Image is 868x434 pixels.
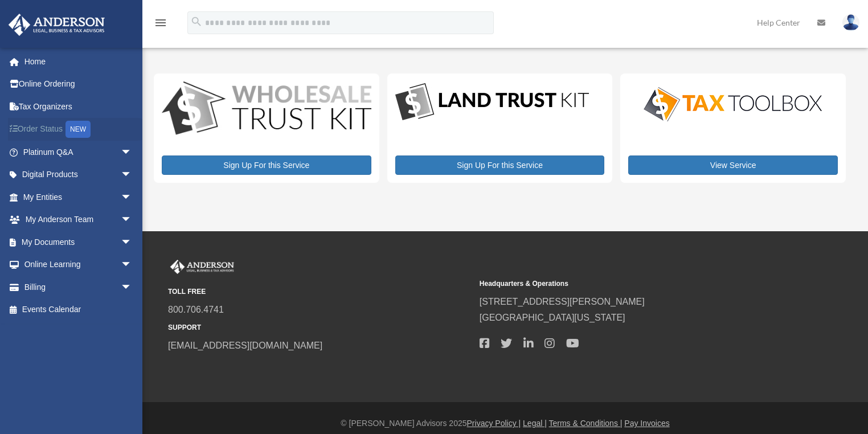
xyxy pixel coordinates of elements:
[121,163,144,187] span: arrow_drop_down
[8,50,149,73] a: Home
[8,163,144,186] a: Digital Productsarrow_drop_down
[8,253,149,276] a: Online Learningarrow_drop_down
[8,231,149,253] a: My Documentsarrow_drop_down
[480,297,645,306] a: [STREET_ADDRESS][PERSON_NAME]
[395,81,589,123] img: LandTrust_lgo-1.jpg
[65,121,91,138] div: NEW
[8,118,149,141] a: Order StatusNEW
[121,208,144,232] span: arrow_drop_down
[162,155,371,175] a: Sign Up For this Service
[624,419,669,428] a: Pay Invoices
[8,141,149,163] a: Platinum Q&Aarrow_drop_down
[8,276,149,298] a: Billingarrow_drop_down
[5,14,108,36] img: Anderson Advisors Platinum Portal
[8,186,149,208] a: My Entitiesarrow_drop_down
[121,141,144,164] span: arrow_drop_down
[480,313,625,322] a: [GEOGRAPHIC_DATA][US_STATE]
[8,95,149,118] a: Tax Organizers
[842,14,859,31] img: User Pic
[168,341,322,350] a: [EMAIL_ADDRESS][DOMAIN_NAME]
[628,155,838,175] a: View Service
[142,416,868,431] div: © [PERSON_NAME] Advisors 2025
[121,231,144,254] span: arrow_drop_down
[480,278,783,290] small: Headquarters & Operations
[395,155,605,175] a: Sign Up For this Service
[162,81,371,137] img: WS-Trust-Kit-lgo-1.jpg
[121,276,144,299] span: arrow_drop_down
[549,419,623,428] a: Terms & Conditions |
[8,298,149,321] a: Events Calendar
[168,305,224,314] a: 800.706.4741
[523,419,547,428] a: Legal |
[8,73,149,96] a: Online Ordering
[168,322,472,334] small: SUPPORT
[168,260,236,275] img: Anderson Advisors Platinum Portal
[190,15,203,28] i: search
[467,419,521,428] a: Privacy Policy |
[121,186,144,209] span: arrow_drop_down
[154,16,167,30] i: menu
[8,208,149,231] a: My Anderson Teamarrow_drop_down
[168,286,472,298] small: TOLL FREE
[121,253,144,277] span: arrow_drop_down
[154,20,167,30] a: menu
